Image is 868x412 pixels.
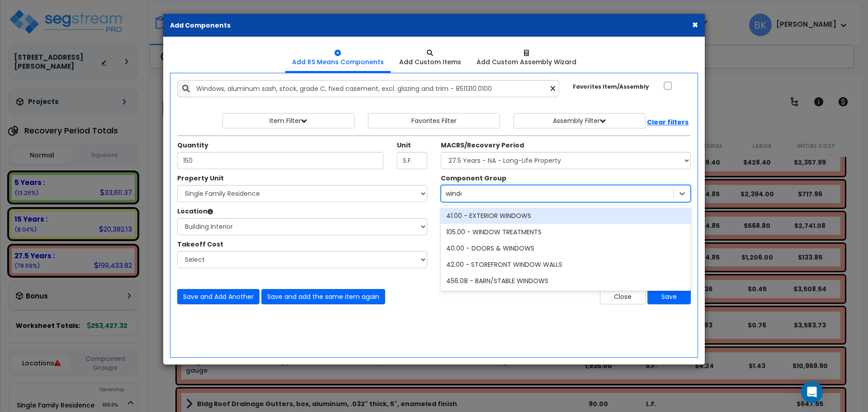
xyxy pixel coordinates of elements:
[441,240,691,256] div: 40.00 - DOORS & WINDOWS
[261,289,385,304] button: Save and add the same item again
[476,57,576,66] div: Add Custom Assembly Wizard
[801,381,823,403] div: Open Intercom Messenger
[177,289,259,304] button: Save and Add Another
[514,113,646,128] button: Assembly Filter
[222,113,354,128] button: Item Filter
[177,240,223,249] label: The Custom Item Descriptions in this Dropdown have been designated as 'Takeoff Costs' within thei...
[177,174,224,183] label: Property Unit
[177,141,208,150] label: Quantity
[692,20,698,29] button: ×
[399,57,461,66] div: Add Custom Items
[368,113,500,128] button: Favorites Filter
[170,21,231,30] b: Add Components
[441,208,691,224] div: 41.00 - EXTERIOR WINDOWS
[647,289,691,304] button: Save
[441,174,506,183] label: Component Group
[397,141,411,150] label: Unit
[600,289,646,304] button: Close
[177,207,213,216] label: Location
[573,83,649,90] small: Favorites Item/Assembly
[441,256,691,273] div: 42.00 - STOREFRONT WINDOW WALLS
[177,251,427,268] select: The Custom Item Descriptions in this Dropdown have been designated as 'Takeoff Costs' within thei...
[647,118,689,127] b: Clear filters
[441,273,691,289] div: 456.08 - BARN/STABLE WINDOWS
[292,57,384,66] div: Add RS Means Components
[441,141,524,150] label: MACRS/Recovery Period
[191,80,559,97] input: Search
[441,224,691,240] div: 105.00 - WINDOW TREATMENTS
